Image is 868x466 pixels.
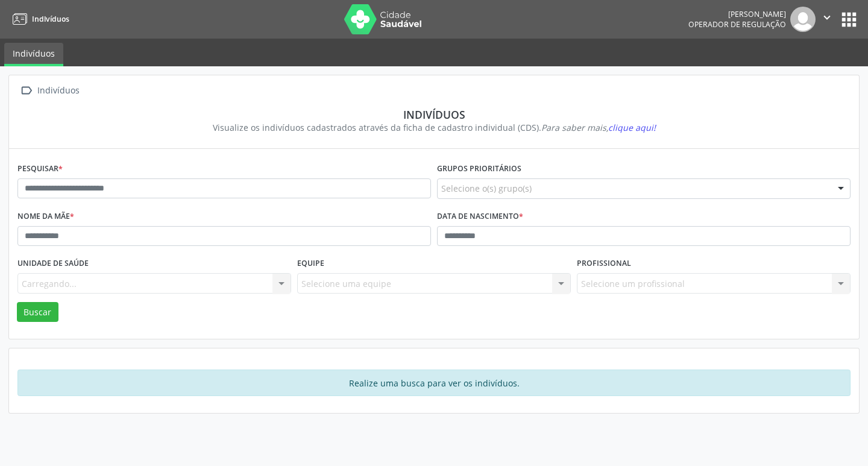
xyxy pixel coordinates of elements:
[17,370,851,396] div: Realize uma busca para ver os indivíduos.
[8,9,69,29] a: Indivíduos
[820,11,834,24] i: 
[816,7,838,32] button: 
[441,182,532,195] span: Selecione o(s) grupo(s)
[577,254,631,273] label: Profissional
[608,122,656,133] span: clique aqui!
[17,160,63,178] label: Pesquisar
[17,207,74,226] label: Nome da mãe
[688,19,786,30] span: Operador de regulação
[17,254,89,273] label: Unidade de saúde
[17,82,81,99] a:  Indivíduos
[26,121,842,134] div: Visualize os indivíduos cadastrados através da ficha de cadastro individual (CDS).
[790,7,816,32] img: img
[26,108,842,121] div: Indivíduos
[541,122,656,133] i: Para saber mais,
[688,9,786,19] div: [PERSON_NAME]
[437,207,523,226] label: Data de nascimento
[297,254,324,273] label: Equipe
[35,82,81,99] div: Indivíduos
[4,43,63,66] a: Indivíduos
[437,160,521,178] label: Grupos prioritários
[17,82,35,99] i: 
[17,302,58,323] button: Buscar
[32,14,69,24] span: Indivíduos
[838,9,860,30] button: apps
